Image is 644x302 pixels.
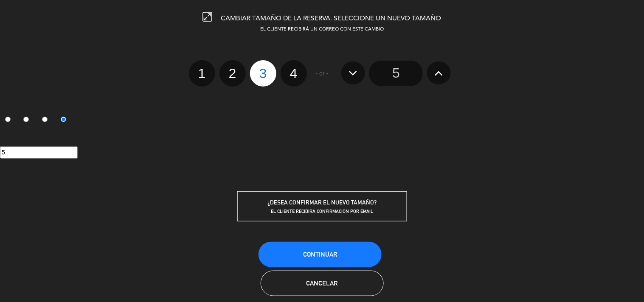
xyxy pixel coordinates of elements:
[189,60,215,87] label: 1
[271,208,373,214] span: EL CLIENTE RECIBIRÁ CONFIRMACIÓN POR EMAIL
[250,60,276,87] label: 3
[219,60,246,87] label: 2
[221,15,442,22] span: CAMBIAR TAMAÑO DE LA RESERVA. SELECCIONE UN NUEVO TAMAÑO
[42,117,48,122] input: 3
[316,69,329,78] span: - or -
[56,113,74,128] label: 4
[61,117,66,122] input: 4
[37,113,56,128] label: 3
[307,280,338,287] span: Cancelar
[19,113,37,128] label: 2
[261,271,384,296] button: Cancelar
[5,117,11,122] input: 1
[23,117,29,122] input: 2
[303,251,337,258] span: Continuar
[267,199,377,206] span: ¿DESEA CONFIRMAR EL NUEVO TAMAÑO?
[259,242,382,267] button: Continuar
[281,60,307,87] label: 4
[260,27,384,32] span: EL CLIENTE RECIBIRÁ UN CORREO CON ESTE CAMBIO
